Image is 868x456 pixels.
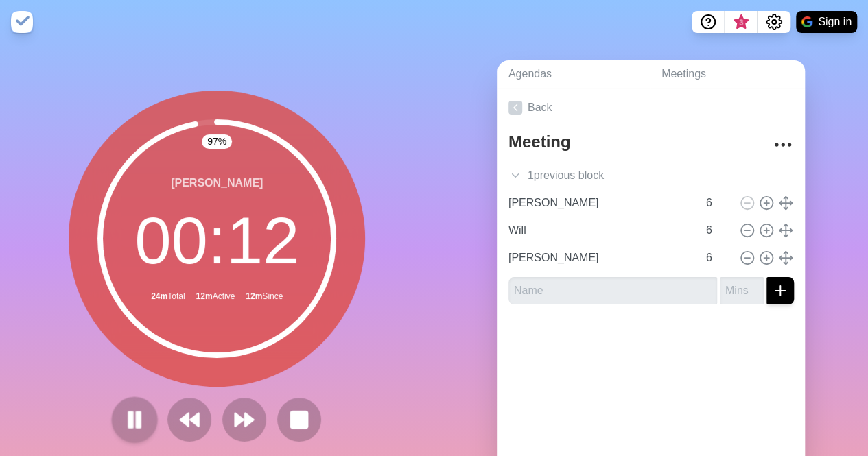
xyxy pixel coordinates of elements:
a: Back [497,88,805,127]
input: Name [508,277,717,304]
a: Meetings [650,60,805,88]
button: Settings [758,11,790,33]
img: google logo [801,16,812,27]
button: Sign in [796,11,857,33]
input: Mins [701,189,734,217]
span: 3 [736,17,747,28]
div: 1 previous block [497,162,805,189]
input: Name [503,244,698,272]
img: timeblocks logo [11,11,33,33]
button: Help [692,11,725,33]
input: Mins [701,244,734,272]
input: Name [503,217,698,244]
a: Agendas [497,60,650,88]
button: More [769,131,797,158]
input: Name [503,189,698,217]
input: Mins [720,277,764,304]
input: Mins [701,217,734,244]
button: What’s new [725,11,758,33]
